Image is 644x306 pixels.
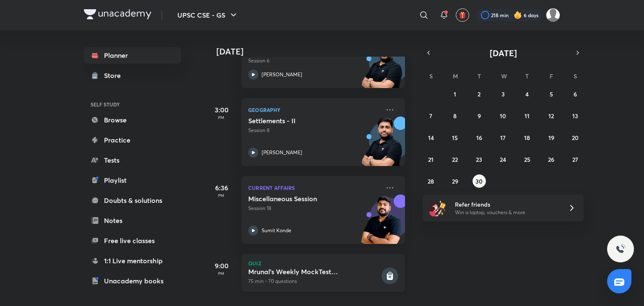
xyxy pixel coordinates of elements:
button: September 9, 2025 [473,109,486,122]
abbr: September 17, 2025 [500,134,506,142]
button: September 3, 2025 [496,87,510,101]
abbr: Saturday [574,72,577,80]
abbr: September 2, 2025 [478,90,480,98]
button: UPSC CSE - GS [172,7,244,23]
button: September 15, 2025 [448,131,462,144]
button: September 17, 2025 [496,131,510,144]
button: [DATE] [434,47,572,59]
abbr: September 20, 2025 [572,134,579,142]
a: Practice [84,132,181,148]
button: September 14, 2025 [424,131,438,144]
a: Doubts & solutions [84,192,181,209]
a: Planner [84,47,181,64]
p: PM [205,271,238,276]
p: Current Affairs [248,183,380,193]
h5: Mrunal's Weekly MockTest Pillar3A_Import_Export_FDI_FPI [248,267,380,276]
abbr: Friday [550,72,553,80]
p: Win a laptop, vouchers & more [455,209,558,216]
button: September 29, 2025 [448,174,462,188]
h5: 9:00 [205,261,238,271]
abbr: September 15, 2025 [452,134,458,142]
p: Quiz [248,261,398,266]
button: September 30, 2025 [473,174,486,188]
abbr: September 13, 2025 [572,112,578,120]
img: Company Logo [84,9,151,19]
button: September 20, 2025 [569,131,582,144]
button: September 23, 2025 [473,153,486,166]
h5: 3:00 [205,105,238,115]
button: September 8, 2025 [448,109,462,122]
a: 1:1 Live mentorship [84,252,181,269]
button: September 25, 2025 [520,153,534,166]
a: Free live classes [84,232,181,249]
button: September 24, 2025 [496,153,510,166]
abbr: September 7, 2025 [429,112,432,120]
abbr: September 5, 2025 [550,90,553,98]
p: [PERSON_NAME] [262,149,302,156]
h4: [DATE] [216,47,413,57]
button: September 10, 2025 [496,109,510,122]
abbr: Monday [453,72,458,80]
abbr: September 23, 2025 [476,156,482,163]
h5: 6:36 [205,183,238,193]
a: Playlist [84,172,181,189]
abbr: September 19, 2025 [548,134,554,142]
h6: Refer friends [455,200,558,209]
img: ttu [615,244,626,254]
div: Store [104,70,126,80]
abbr: September 11, 2025 [525,112,530,120]
abbr: Wednesday [501,72,507,80]
abbr: September 4, 2025 [525,90,529,98]
button: September 19, 2025 [545,131,558,144]
p: Session 8 [248,127,380,134]
a: Unacademy books [84,272,181,289]
img: unacademy [359,39,405,96]
img: avatar [459,11,466,19]
p: [PERSON_NAME] [262,71,302,78]
button: September 27, 2025 [569,153,582,166]
button: September 2, 2025 [473,87,486,101]
button: avatar [456,8,469,22]
abbr: September 10, 2025 [500,112,506,120]
button: September 13, 2025 [569,109,582,122]
p: 75 min • 70 questions [248,277,380,285]
img: streak [514,11,522,19]
img: SP [546,8,560,22]
abbr: September 28, 2025 [428,177,434,185]
button: September 18, 2025 [520,131,534,144]
button: September 4, 2025 [520,87,534,101]
abbr: September 29, 2025 [452,177,458,185]
button: September 12, 2025 [545,109,558,122]
button: September 11, 2025 [520,109,534,122]
abbr: September 27, 2025 [572,156,578,163]
a: Tests [84,152,181,169]
a: Notes [84,212,181,229]
abbr: September 21, 2025 [428,156,434,163]
button: September 5, 2025 [545,87,558,101]
p: Session 6 [248,57,380,65]
img: unacademy [359,117,405,174]
abbr: September 26, 2025 [548,156,554,163]
abbr: September 16, 2025 [476,134,482,142]
button: September 22, 2025 [448,153,462,166]
abbr: September 25, 2025 [524,156,530,163]
abbr: September 3, 2025 [501,90,505,98]
abbr: September 8, 2025 [453,112,457,120]
span: [DATE] [490,47,517,59]
abbr: September 9, 2025 [478,112,481,120]
abbr: September 12, 2025 [548,112,554,120]
img: unacademy [359,194,405,252]
abbr: September 24, 2025 [500,156,506,163]
a: Browse [84,112,181,128]
abbr: September 6, 2025 [574,90,577,98]
button: September 7, 2025 [424,109,438,122]
p: PM [205,193,238,198]
button: September 21, 2025 [424,153,438,166]
a: Store [84,67,181,84]
abbr: September 22, 2025 [452,156,458,163]
p: Session 18 [248,205,380,212]
h5: Miscellaneous Session [248,194,353,203]
abbr: September 1, 2025 [454,90,456,98]
button: September 1, 2025 [448,87,462,101]
abbr: September 30, 2025 [475,177,483,185]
